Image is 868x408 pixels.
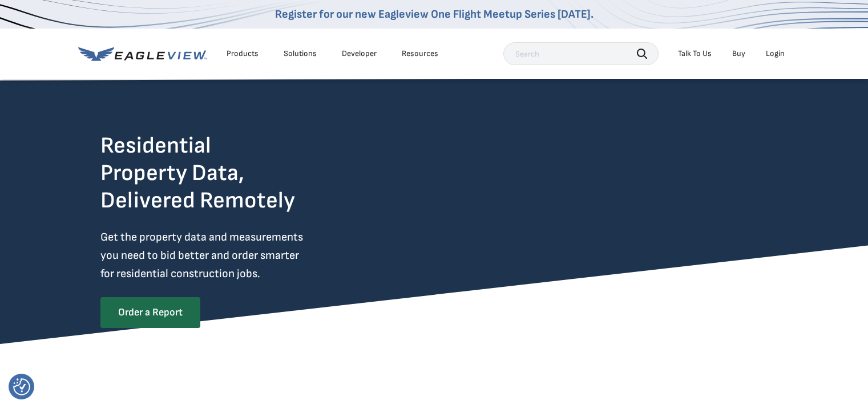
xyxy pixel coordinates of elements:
[402,49,438,59] div: Resources
[284,49,317,59] div: Solutions
[100,297,200,328] a: Order a Report
[227,49,259,59] div: Products
[13,378,30,395] button: Consent Preferences
[678,49,712,59] div: Talk To Us
[732,49,745,59] a: Buy
[100,228,350,283] p: Get the property data and measurements you need to bid better and order smarter for residential c...
[766,49,785,59] div: Login
[13,378,30,395] img: Revisit consent button
[100,132,295,214] h2: Residential Property Data, Delivered Remotely
[275,7,594,21] a: Register for our new Eagleview One Flight Meetup Series [DATE].
[342,49,377,59] a: Developer
[503,42,659,65] input: Search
